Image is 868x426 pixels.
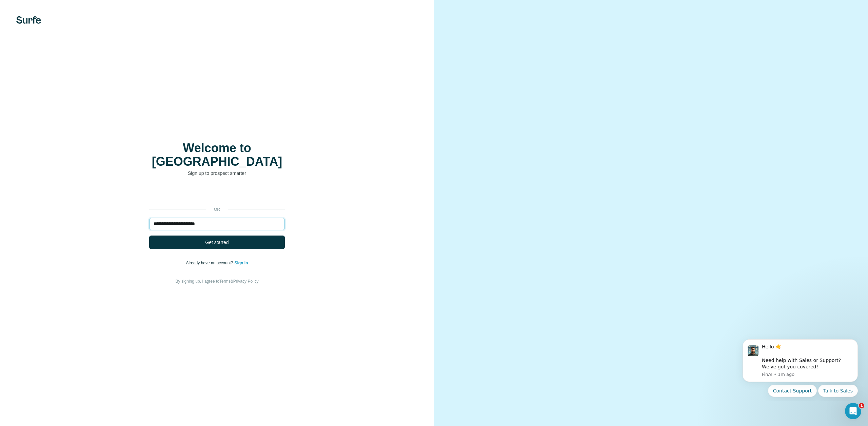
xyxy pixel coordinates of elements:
span: By signing up, I agree to & [176,279,259,284]
a: Sign in [234,261,248,265]
iframe: Schaltfläche „Über Google anmelden“ [146,187,288,202]
button: Get started [149,236,285,249]
span: 1 [859,403,864,408]
p: Sign up to prospect smarter [149,170,285,177]
span: Already have an account? [186,261,235,265]
span: Get started [205,239,229,246]
iframe: Intercom notifications message [732,333,868,401]
a: Terms [219,279,231,284]
p: or [206,206,228,212]
img: Surfe's logo [16,16,41,24]
h1: Welcome to [GEOGRAPHIC_DATA] [149,141,285,168]
a: Privacy Policy [233,279,259,284]
iframe: Intercom live chat [845,403,861,419]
